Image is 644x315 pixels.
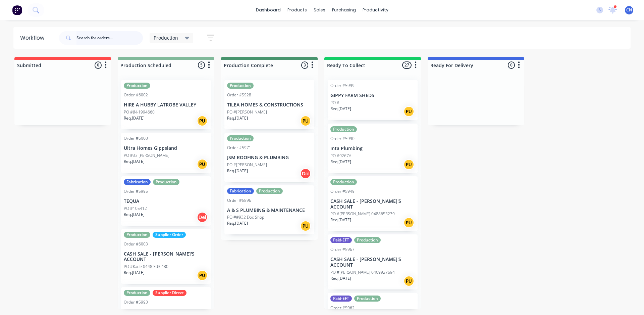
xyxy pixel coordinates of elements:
p: CASH SALE - [PERSON_NAME]'S ACCOUNT [330,257,415,268]
div: Paid-EFT [330,296,352,302]
p: PO #33 [PERSON_NAME] [124,152,169,159]
p: HIRE A HUBBY LATROBE VALLEY [124,102,208,108]
div: PU [197,270,208,281]
div: PU [404,106,414,117]
div: Production [354,296,381,302]
div: sales [310,5,329,15]
div: productivity [359,5,392,15]
img: Factory [12,5,22,15]
p: Req. [DATE] [124,212,145,218]
div: Production [227,135,254,141]
div: FabricationProductionOrder #5995TEQUAPO #105412Req.[DATE]Del [121,176,211,226]
div: purchasing [329,5,359,15]
div: Production [124,232,150,238]
div: ProductionOrder #5971JSM ROOFING & PLUMBINGPO #[PERSON_NAME]Req.[DATE]Del [224,133,314,182]
div: ProductionSupplier OrderOrder #6003CASH SALE - [PERSON_NAME]'S ACCOUNTPO #Kade 0448 303 480Req.[D... [121,229,211,284]
p: CASH SALE - [PERSON_NAME]'S ACCOUNT [330,198,415,210]
div: Order #5990 [330,136,355,142]
p: Req. [DATE] [330,275,351,281]
div: Production [330,179,357,185]
div: Paid-EFTProductionOrder #5967CASH SALE - [PERSON_NAME]'S ACCOUNTPO #[PERSON_NAME] 0409927694Req.[... [328,234,418,289]
div: PU [404,276,414,286]
div: Order #5995 [124,188,148,194]
div: Del [197,212,208,223]
div: Production [354,237,381,243]
p: Req. [DATE] [227,168,248,174]
p: Req. [DATE] [330,217,351,223]
div: Workflow [20,34,48,42]
p: PO #9267A [330,153,351,159]
p: CASH SALE - [PERSON_NAME]'S ACCOUNT [124,251,208,263]
span: Production [154,34,178,41]
div: Fabrication [227,188,254,194]
div: products [284,5,310,15]
div: ProductionOrder #5949CASH SALE - [PERSON_NAME]'S ACCOUNTPO #[PERSON_NAME] 0488653239Req.[DATE]PU [328,176,418,231]
p: Req. [DATE] [124,270,145,276]
p: GIPPY FARM SHEDS [330,93,415,98]
p: PO #[PERSON_NAME] 0409927694 [330,269,395,275]
p: Req. [DATE] [227,115,248,121]
p: TEQUA [124,198,208,204]
div: Production [256,188,283,194]
div: Fabrication [124,179,151,185]
div: PU [197,159,208,170]
div: Supplier Order [153,232,186,238]
div: Order #6000Ultra Homes GippslandPO #33 [PERSON_NAME]Req.[DATE]PU [121,133,211,173]
div: Order #5896 [227,197,251,204]
div: ProductionOrder #5990Inta PlumbingPO #9267AReq.[DATE]PU [328,124,418,173]
div: PU [300,221,311,231]
div: Order #6000 [124,135,148,141]
div: Production [124,290,150,296]
div: Order #5962 [330,305,355,311]
div: Production [227,83,254,89]
p: Req. [DATE] [227,220,248,226]
p: PO # [330,100,339,106]
div: Order #6002 [124,92,148,98]
div: Production [124,83,150,89]
p: TILEA HOMES & CONSTRUCTIONS [227,102,312,108]
div: Order #6003 [124,241,148,247]
div: PU [300,116,311,126]
div: Order #5949 [330,188,355,194]
p: PO #Kade 0448 303 480 [124,264,168,270]
p: Ultra Homes Gippsland [124,145,208,151]
div: Production [153,179,179,185]
div: Order #5999GIPPY FARM SHEDSPO #Req.[DATE]PU [328,80,418,120]
div: PU [404,159,414,170]
p: PO #[PERSON_NAME] [227,109,267,115]
p: Req. [DATE] [330,159,351,165]
a: dashboard [253,5,284,15]
div: PU [404,217,414,228]
p: PO #[PERSON_NAME] [227,162,267,168]
div: Order #5971 [227,145,251,151]
div: Order #5928 [227,92,251,98]
div: ProductionOrder #5928TILEA HOMES & CONSTRUCTIONSPO #[PERSON_NAME]Req.[DATE]PU [224,80,314,129]
p: PO #105412 [124,206,147,212]
div: Supplier Direct [153,290,186,296]
div: PU [197,116,208,126]
p: Req. [DATE] [330,106,351,112]
p: Req. [DATE] [124,115,145,121]
div: FabricationProductionOrder #5896A & S PLUMBING & MAINTENANCEPO ##932 Doc ShopReq.[DATE]PU [224,185,314,235]
p: A & S PLUMBING & MAINTENANCE [227,208,312,213]
p: Inta Plumbing [330,146,415,151]
div: Del [300,168,311,179]
div: Order #5967 [330,246,355,253]
div: Order #5993 [124,299,148,305]
div: Paid-EFT [330,237,352,243]
div: ProductionOrder #6002HIRE A HUBBY LATROBE VALLEYPO #JN-1994660Req.[DATE]PU [121,80,211,129]
input: Search for orders... [76,31,143,45]
p: Req. [DATE] [124,159,145,165]
div: Production [330,126,357,132]
div: Order #5999 [330,83,355,89]
p: PO #JN-1994660 [124,109,155,115]
p: PO ##932 Doc Shop [227,214,264,220]
span: CN [626,7,632,13]
p: JSM ROOFING & PLUMBING [227,155,312,161]
p: PO #[PERSON_NAME] 0488653239 [330,211,395,217]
